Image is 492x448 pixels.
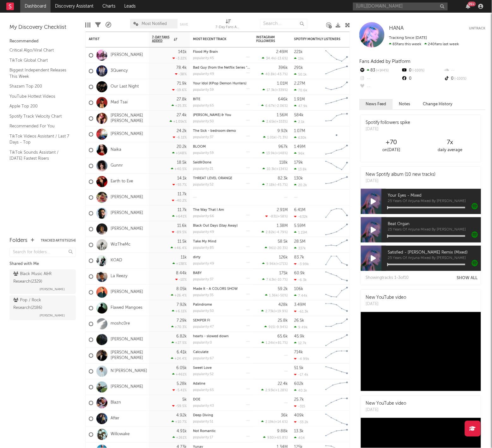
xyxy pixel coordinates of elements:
[89,37,136,41] div: Artist
[266,262,276,266] span: 9.96k
[323,63,351,79] svg: Chart title
[265,293,288,298] div: ( )
[294,303,306,307] div: 3.49M
[173,183,187,187] div: -55.7 %
[279,294,287,298] span: -50 %
[9,67,70,80] a: Biggest Independent Releases This Week
[193,215,214,218] div: popularity: 66
[193,382,205,386] a: Adaline
[276,247,287,250] span: -20.3 %
[389,26,404,31] span: HANA
[278,240,288,244] div: 58.5k
[294,208,306,212] div: 6.41M
[353,3,448,10] input: Search for artists
[294,97,305,101] div: 1.91M
[294,129,305,133] div: 1.07M
[9,248,76,257] input: Search for folders...
[266,120,275,124] span: 2.65k
[393,99,417,109] button: Notes
[177,303,187,307] div: 7.92k
[152,35,172,43] span: 7-Day Fans Added
[175,72,187,76] div: -38 %
[193,120,214,123] div: popularity: 50
[265,73,275,76] span: 40.8k
[388,249,481,256] span: Satisfied - [PERSON_NAME] Remix (Mixed)
[388,192,481,199] span: Your Eyes - Mixed
[193,177,250,180] div: THREAT LEVEL ORANGE
[388,256,481,260] span: 25 Years Of Anjuna Mixed By [PERSON_NAME]
[193,98,200,101] a: BITE
[269,247,275,250] span: 961
[193,98,250,101] div: BITE
[276,136,287,139] span: -71.3 %
[111,432,130,437] a: Willowake
[111,52,143,58] a: [PERSON_NAME]
[366,178,436,184] div: [DATE]
[323,269,351,285] svg: Chart title
[278,145,288,149] div: 967k
[323,300,351,316] svg: Chart title
[111,350,146,361] a: [PERSON_NAME] [PERSON_NAME]
[193,50,218,54] a: Flood My Brain
[9,47,70,54] a: Critical Algo/Viral Chart
[375,69,389,72] span: +144 %
[294,50,303,54] div: 221k
[173,262,187,266] div: +138 %
[359,66,401,75] div: 83
[454,77,467,81] span: -100 %
[193,303,212,307] a: Palindrome
[294,230,307,235] div: 1.15M
[277,82,288,86] div: 1.01M
[294,294,307,298] div: 7.44k
[193,230,214,234] div: popularity: 49
[9,237,27,244] div: Folders
[9,57,70,64] a: TikTok Global Chart
[193,272,250,275] div: BABY
[294,88,307,92] div: 70.6k
[193,287,250,291] div: Made It - A COLORS SHOW
[278,176,288,181] div: 82.3k
[39,285,65,293] span: [PERSON_NAME]
[193,167,213,171] div: popularity: 21
[276,73,287,76] span: -43.7 %
[276,278,287,282] span: -10.7 %
[193,256,250,259] div: dirty
[276,120,287,124] span: +333 %
[469,25,486,32] button: Untrack
[193,262,214,266] div: popularity: 49
[193,240,250,243] div: Take My Mind
[177,129,187,133] div: 24.2k
[193,310,214,313] div: popularity: 50
[323,95,351,111] svg: Chart title
[111,400,121,406] a: Blazn
[262,230,288,234] div: ( )
[193,145,206,149] a: BLOOM
[276,183,287,187] span: -45.7 %
[294,262,309,266] div: -3.99k
[193,224,250,228] div: Black Out Days (Stay Away)
[111,416,119,421] a: After
[111,305,143,311] a: Flawed Mangoes
[9,93,70,100] a: YouTube Hottest Videos
[277,262,287,266] span: +171 %
[9,149,70,162] a: TikTok Sounds Assistant / [DATE] Fastest Risers
[260,19,307,28] input: Search...
[85,16,90,34] div: Edit Columns
[9,113,70,120] a: Spotify Track Velocity Chart
[111,179,133,184] a: Earth to Eve
[193,246,214,250] div: popularity: 85
[111,384,143,390] a: [PERSON_NAME]
[193,145,250,149] div: BLOOM
[359,83,401,91] div: --
[444,66,486,75] div: --
[178,192,187,196] div: 11.7k
[279,161,288,165] div: 118k
[171,167,187,171] div: +40.5 %
[193,72,214,76] div: popularity: 49
[266,152,275,155] span: 13.9k
[294,72,307,77] div: 50.1k
[193,161,250,164] div: Said&Done
[266,278,275,282] span: 7.63k
[323,206,351,221] svg: Chart title
[193,57,214,60] div: popularity: 45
